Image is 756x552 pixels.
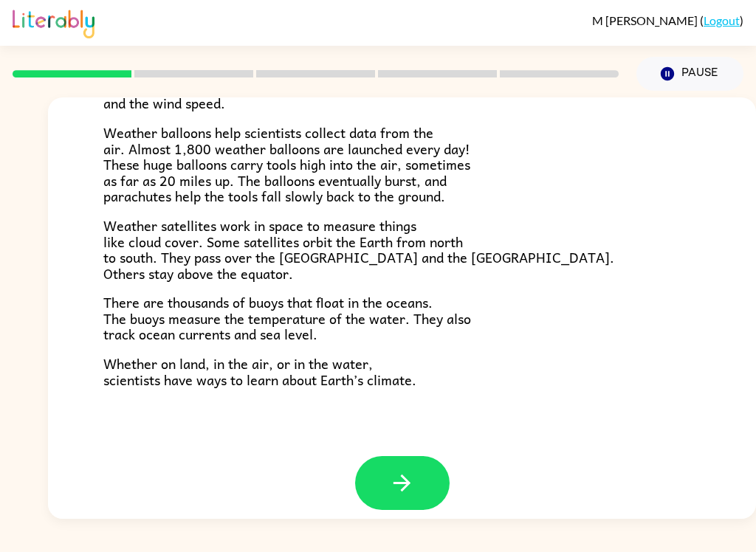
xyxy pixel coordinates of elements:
[103,353,416,390] span: Whether on land, in the air, or in the water, scientists have ways to learn about Earth’s climate.
[13,6,94,38] img: Literably
[103,215,614,284] span: Weather satellites work in space to measure things like cloud cover. Some satellites orbit the Ea...
[592,13,700,27] span: M [PERSON_NAME]
[704,13,740,27] a: Logout
[592,13,743,27] div: ( )
[103,291,471,345] span: There are thousands of buoys that float in the oceans. The buoys measure the temperature of the w...
[103,122,470,207] span: Weather balloons help scientists collect data from the air. Almost 1,800 weather balloons are lau...
[636,57,743,91] button: Pause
